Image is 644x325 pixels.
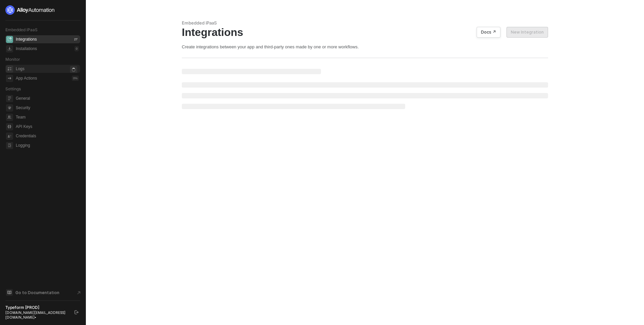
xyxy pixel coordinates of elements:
div: Installations [16,46,37,52]
span: Go to Documentation [15,290,59,295]
div: 27 [73,37,79,42]
span: document-arrow [75,289,82,296]
span: Logging [16,141,79,149]
span: credentials [6,133,13,140]
button: New Integration [506,27,548,38]
span: icon-logs [6,65,13,73]
div: App Actions [16,76,37,81]
div: Typeform [PROD] [5,305,68,310]
div: Integrations [182,26,548,39]
span: security [6,104,13,111]
span: Settings [5,86,21,91]
img: logo [5,5,55,15]
span: API Keys [16,123,79,131]
div: [DOMAIN_NAME][EMAIL_ADDRESS][DOMAIN_NAME] • [5,310,68,320]
span: Security [16,104,79,112]
span: installations [6,45,13,52]
button: Docs ↗ [477,27,500,38]
span: api-key [6,123,13,130]
span: icon-app-actions [6,75,13,82]
span: general [6,95,13,102]
div: 0 [74,46,79,51]
div: Logs [16,66,24,72]
div: Integrations [16,37,37,42]
div: Create integrations between your app and third-party ones made by one or more workflows. [182,44,548,50]
span: documentation [6,289,13,296]
span: General [16,94,79,102]
div: Embedded iPaaS [182,20,548,26]
span: Credentials [16,132,79,140]
span: Monitor [5,57,20,62]
a: Knowledge Base [5,288,80,296]
div: Docs ↗ [481,30,496,35]
a: logo [5,5,80,15]
span: Embedded iPaaS [5,27,38,32]
span: icon-loader [70,66,77,73]
span: Team [16,113,79,121]
div: 0 % [72,76,79,81]
span: logging [6,142,13,149]
span: team [6,114,13,121]
span: logout [74,310,78,314]
span: integrations [6,36,13,43]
